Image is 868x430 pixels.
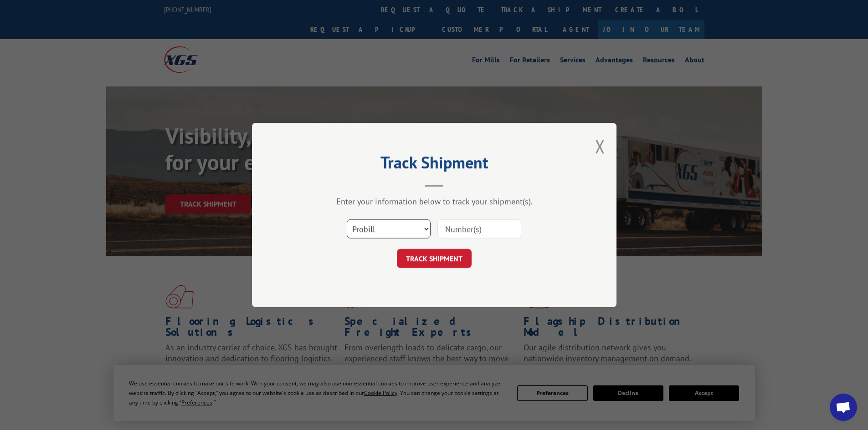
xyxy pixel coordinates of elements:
button: TRACK SHIPMENT [397,249,472,268]
input: Number(s) [437,219,521,238]
h2: Track Shipment [298,156,571,173]
button: Close modal [595,134,605,158]
div: Enter your information below to track your shipment(s). [298,196,571,207]
div: Open chat [830,394,857,421]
